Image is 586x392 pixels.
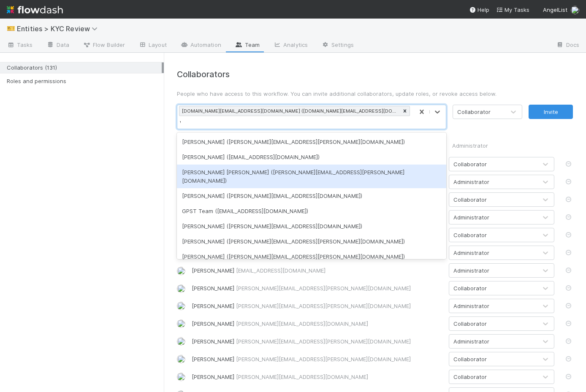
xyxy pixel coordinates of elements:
[177,234,446,249] div: [PERSON_NAME] ([PERSON_NAME][EMAIL_ADDRESS][PERSON_NAME][DOMAIN_NAME])
[453,266,489,275] div: Administrator
[236,356,411,362] span: [PERSON_NAME][EMAIL_ADDRESS][PERSON_NAME][DOMAIN_NAME]
[192,373,442,381] div: [PERSON_NAME]
[543,6,567,13] span: AngelList
[469,5,489,14] div: Help
[453,231,487,239] div: Collaborator
[177,134,446,149] div: [PERSON_NAME] ([PERSON_NAME][EMAIL_ADDRESS][PERSON_NAME][DOMAIN_NAME])
[549,39,586,52] a: Docs
[177,355,185,363] img: avatar_ac83cd3a-2de4-4e8f-87db-1b662000a96d.png
[7,25,15,32] span: 🎫
[177,203,446,219] div: GPST Team ([EMAIL_ADDRESS][DOMAIN_NAME])
[177,302,185,310] img: avatar_a2d05fec-0a57-4266-8476-74cda3464b0e.png
[453,160,487,168] div: Collaborator
[266,39,315,52] a: Analytics
[132,39,174,52] a: Layout
[453,355,487,363] div: Collaborator
[453,249,489,257] div: Administrator
[453,373,487,381] div: Collaborator
[177,284,185,293] img: avatar_a8b9208c-77c1-4b07-b461-d8bc701f972e.png
[7,76,162,87] div: Roles and permissions
[179,106,400,116] div: [DOMAIN_NAME][EMAIL_ADDRESS][DOMAIN_NAME] ([DOMAIN_NAME][EMAIL_ADDRESS][DOMAIN_NAME])
[40,39,76,52] a: Data
[192,319,442,328] div: [PERSON_NAME]
[192,337,442,346] div: [PERSON_NAME]
[453,284,487,292] div: Collaborator
[453,213,489,222] div: Administrator
[177,188,446,203] div: [PERSON_NAME] ([PERSON_NAME][EMAIL_ADDRESS][DOMAIN_NAME])
[571,6,579,14] img: avatar_ec94f6e9-05c5-4d36-a6c8-d0cea77c3c29.png
[177,373,185,381] img: avatar_9d20afb4-344c-4512-8880-fee77f5fe71b.png
[177,89,573,98] p: People who have access to this workflow. You can invite additional collaborators, update roles, o...
[177,267,185,275] img: avatar_b18de8e2-1483-4e81-aa60-0a3d21592880.png
[236,303,411,309] span: [PERSON_NAME][EMAIL_ADDRESS][PERSON_NAME][DOMAIN_NAME]
[7,3,63,17] img: logo-inverted-e16ddd16eac7371096b0.svg
[529,105,573,119] button: Invite
[177,149,446,165] div: [PERSON_NAME] ([EMAIL_ADDRESS][DOMAIN_NAME])
[236,267,326,274] span: [EMAIL_ADDRESS][DOMAIN_NAME]
[192,284,442,292] div: [PERSON_NAME]
[177,319,185,328] img: avatar_18c010e4-930e-4480-823a-7726a265e9dd.png
[7,62,162,73] div: Collaborators (131)
[496,6,529,13] span: My Tasks
[236,320,368,327] span: [PERSON_NAME][EMAIL_ADDRESS][DOMAIN_NAME]
[7,41,33,49] span: Tasks
[174,39,228,52] a: Automation
[453,337,489,346] div: Administrator
[236,285,411,292] span: [PERSON_NAME][EMAIL_ADDRESS][PERSON_NAME][DOMAIN_NAME]
[453,195,487,204] div: Collaborator
[452,138,554,154] div: Administrator
[17,24,102,33] span: Entities > KYC Review
[228,39,266,52] a: Team
[192,266,442,275] div: [PERSON_NAME]
[177,337,185,346] img: avatar_00bac1b4-31d4-408a-a3b3-edb667efc506.png
[177,165,446,188] div: [PERSON_NAME] [PERSON_NAME] ([PERSON_NAME][EMAIL_ADDRESS][PERSON_NAME][DOMAIN_NAME])
[236,338,411,345] span: [PERSON_NAME][EMAIL_ADDRESS][PERSON_NAME][DOMAIN_NAME]
[177,70,573,79] h4: Collaborators
[192,302,442,310] div: [PERSON_NAME]
[496,5,529,14] a: My Tasks
[177,249,446,264] div: [PERSON_NAME] ([PERSON_NAME][EMAIL_ADDRESS][PERSON_NAME][DOMAIN_NAME])
[453,302,489,310] div: Administrator
[177,219,446,234] div: [PERSON_NAME] ([PERSON_NAME][EMAIL_ADDRESS][DOMAIN_NAME])
[192,355,442,363] div: [PERSON_NAME]
[457,108,491,116] div: Collaborator
[236,373,368,380] span: [PERSON_NAME][EMAIL_ADDRESS][DOMAIN_NAME]
[453,319,487,328] div: Collaborator
[76,39,132,52] a: Flow Builder
[83,41,125,49] span: Flow Builder
[453,178,489,186] div: Administrator
[315,39,361,52] a: Settings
